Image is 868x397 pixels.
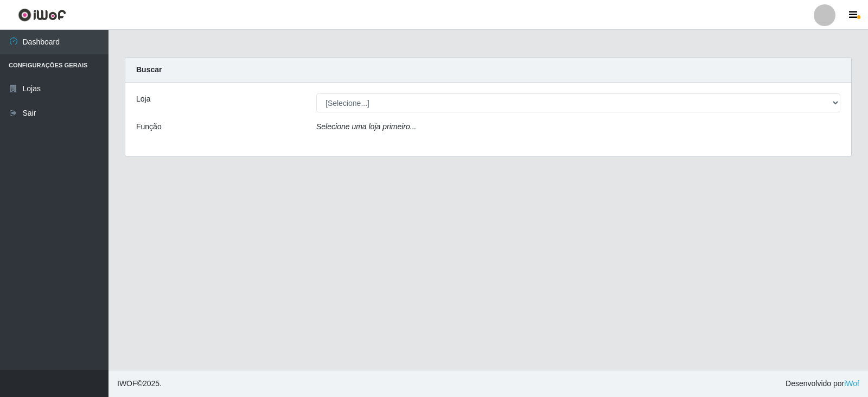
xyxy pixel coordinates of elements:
[844,379,859,388] a: iWof
[786,378,859,389] span: Desenvolvido por
[117,379,137,388] span: IWOF
[136,93,150,105] label: Loja
[117,378,162,389] span: © 2025 .
[316,122,416,131] i: Selecione uma loja primeiro...
[136,65,162,74] strong: Buscar
[18,8,66,22] img: CoreUI Logo
[136,121,162,133] label: Função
